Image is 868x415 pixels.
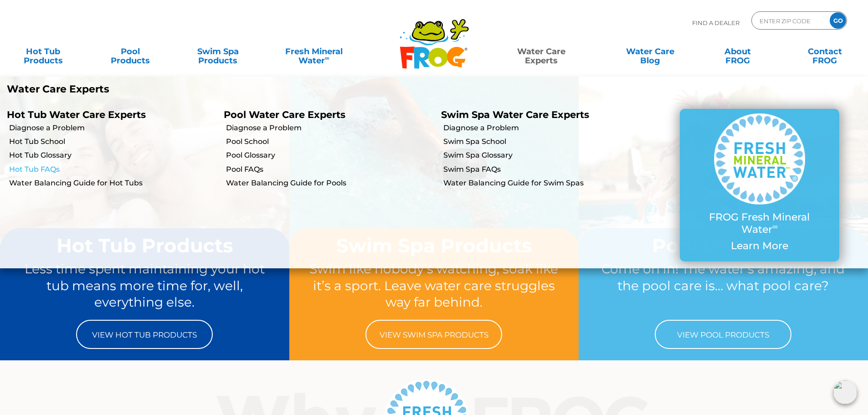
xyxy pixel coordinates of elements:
[184,42,252,61] a: Swim SpaProducts
[616,42,684,61] a: Water CareBlog
[7,109,146,120] a: Hot Tub Water Care Experts
[791,42,859,61] a: ContactFROG
[226,164,434,174] a: Pool FAQs
[76,320,213,349] a: View Hot Tub Products
[772,222,778,231] sup: ∞
[698,113,821,256] a: FROG Fresh Mineral Water∞ Learn More
[441,109,589,120] a: Swim Spa Water Care Experts
[226,123,434,133] a: Diagnose a Problem
[325,54,329,61] sup: ∞
[9,123,217,133] a: Diagnose a Problem
[7,83,427,95] p: Water Care Experts
[486,42,596,61] a: Water CareExperts
[226,178,434,188] a: Water Balancing Guide for Pools
[443,178,651,188] a: Water Balancing Guide for Swim Spas
[759,14,820,27] input: Zip Code Form
[9,137,217,147] a: Hot Tub School
[271,42,356,61] a: Fresh MineralWater∞
[224,109,345,120] a: Pool Water Care Experts
[226,150,434,160] a: Pool Glossary
[17,261,272,311] p: Less time spent maintaining your hot tub means more time for, well, everything else.
[307,261,561,311] p: Swim like nobody’s watching, soak like it’s a sport. Leave water care struggles way far behind.
[226,137,434,147] a: Pool School
[596,261,851,311] p: Come on in! The water’s amazing, and the pool care is… what pool care?
[704,42,771,61] a: AboutFROG
[9,42,77,61] a: Hot TubProducts
[443,164,651,174] a: Swim Spa FAQs
[698,240,821,252] p: Learn More
[9,164,217,174] a: Hot Tub FAQs
[698,211,821,236] p: FROG Fresh Mineral Water
[443,150,651,160] a: Swim Spa Glossary
[9,178,217,188] a: Water Balancing Guide for Hot Tubs
[833,380,857,404] img: openIcon
[692,11,740,34] p: Find A Dealer
[9,150,217,160] a: Hot Tub Glossary
[443,137,651,147] a: Swim Spa School
[365,320,502,349] a: View Swim Spa Products
[97,42,164,61] a: PoolProducts
[443,123,651,133] a: Diagnose a Problem
[830,12,846,29] input: GO
[655,320,791,349] a: View Pool Products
